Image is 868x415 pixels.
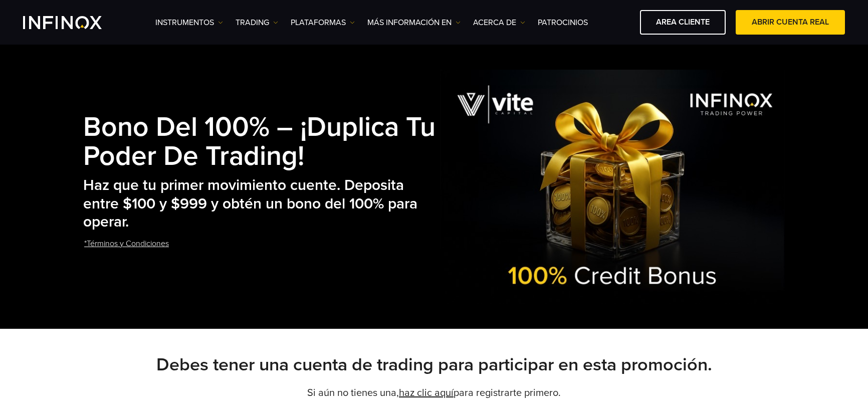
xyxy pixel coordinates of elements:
p: Si aún no tienes una, para registrarte primero. [83,386,785,400]
a: AREA CLIENTE [640,10,726,35]
strong: Bono del 100% – ¡Duplica tu poder de trading! [83,111,436,173]
a: Patrocinios [538,17,588,29]
strong: Debes tener una cuenta de trading para participar en esta promoción. [156,354,712,375]
a: *Términos y Condiciones [83,232,170,256]
a: PLATAFORMAS [291,17,355,29]
a: ACERCA DE [473,17,525,29]
a: Más información en [367,17,461,29]
a: Instrumentos [155,17,223,29]
a: INFINOX Logo [23,16,125,29]
a: haz clic aquí [399,387,454,399]
a: ABRIR CUENTA REAL [736,10,845,35]
a: TRADING [236,17,278,29]
h2: Haz que tu primer movimiento cuente. Deposita entre $100 y $999 y obtén un bono del 100% para ope... [83,176,440,232]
